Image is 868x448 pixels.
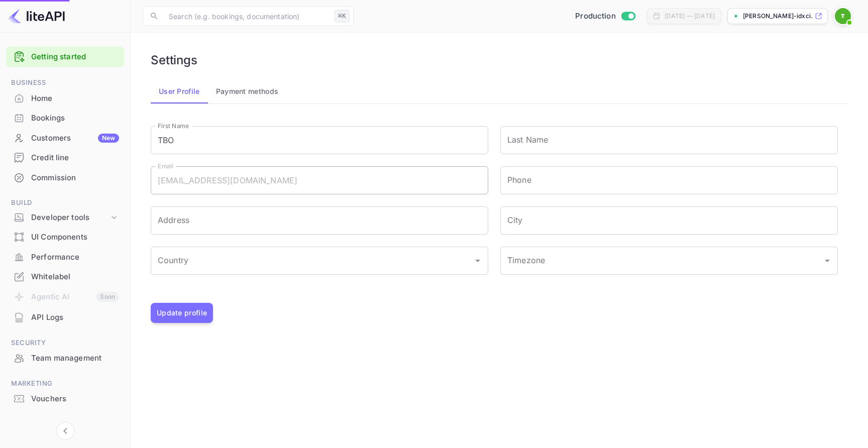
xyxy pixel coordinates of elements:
a: UI Components [6,228,124,246]
label: First Name [158,122,189,130]
div: Credit line [31,152,119,164]
span: Production [575,11,616,22]
h6: Settings [151,53,197,67]
div: Bookings [31,113,119,124]
div: Developer tools [31,212,109,223]
a: Performance [6,248,124,266]
div: [DATE] — [DATE] [665,12,715,21]
a: Vouchers [6,389,124,408]
p: [PERSON_NAME]-idxci.nuit... [743,12,813,21]
div: Credit line [6,148,124,168]
div: Performance [31,252,119,263]
div: UI Components [6,228,124,247]
div: Performance [6,248,124,267]
div: Bookings [6,108,124,128]
a: Commission [6,168,124,187]
div: Customers [31,133,119,144]
div: Commission [6,168,124,188]
button: Open [820,254,834,268]
div: Vouchers [6,389,124,409]
img: LiteAPI logo [8,8,65,24]
a: Team management [6,349,124,367]
div: Home [31,93,119,104]
label: Email [158,162,173,170]
div: Getting started [6,47,124,67]
button: Payment methods [208,79,287,103]
div: Team management [31,353,119,364]
input: Search (e.g. bookings, documentation) [163,6,331,26]
button: Collapse navigation [56,422,74,440]
div: Home [6,89,124,108]
span: Marketing [6,378,124,389]
div: account-settings tabs [151,79,848,103]
div: API Logs [6,308,124,327]
a: Credit line [6,148,124,167]
div: Switch to Sandbox mode [571,11,639,22]
button: User Profile [151,79,208,103]
div: ⌘K [335,10,350,23]
a: Getting started [31,51,119,63]
input: phone [500,166,838,194]
a: Whitelabel [6,267,124,286]
div: Whitelabel [31,271,119,283]
span: Build [6,197,124,208]
input: Email [151,166,488,194]
img: TBO [835,8,851,24]
a: CustomersNew [6,129,124,147]
a: API Logs [6,308,124,326]
input: Address [151,206,488,235]
input: City [500,206,838,235]
input: Country [155,251,469,270]
button: Open [471,254,485,268]
button: Update profile [151,303,213,323]
input: Last Name [500,126,838,154]
a: Bookings [6,108,124,127]
span: Business [6,77,124,88]
div: CustomersNew [6,129,124,148]
div: New [98,134,119,143]
a: Home [6,89,124,107]
div: Whitelabel [6,267,124,287]
div: Vouchers [31,393,119,405]
div: API Logs [31,312,119,323]
div: UI Components [31,232,119,243]
div: Team management [6,349,124,368]
div: Commission [31,172,119,184]
div: Developer tools [6,209,124,227]
span: Security [6,338,124,349]
input: First Name [151,126,488,154]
